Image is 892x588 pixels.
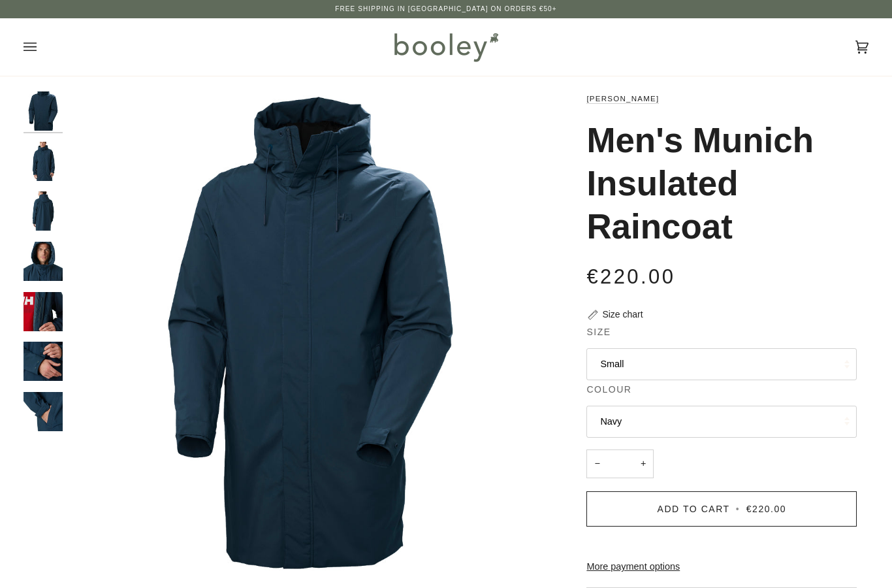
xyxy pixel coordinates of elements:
div: Size chart [602,308,643,321]
img: Helly Hansen Men's Munich Insulated Raincoat - Booley Galway [24,392,63,431]
img: Helly Hansen Men&#39;s Munich Insulated Raincoat Navy - Booley Galway [69,91,552,574]
div: Helly Hansen Men's Munich Insulated Raincoat Navy - Booley Galway [69,91,552,574]
span: Add to Cart [658,504,730,514]
button: − [586,449,607,479]
button: + [633,449,654,479]
img: Helly Hansen Men's Munich Insulated Raincoat - Booley Galway [24,342,63,381]
h1: Men's Munich Insulated Raincoat [586,119,847,248]
span: €220.00 [746,504,786,514]
a: [PERSON_NAME] [586,95,659,103]
img: Helly Hansen Men's Munich Insulated Raincoat Navy - Booley Galway [24,91,63,131]
span: Size [586,325,611,339]
img: Helly Hansen Men's Munich Insulated Raincoat - Booley Galway [24,142,63,181]
img: Helly Hansen Men's Munich Insulated Raincoat - Booley Galway [24,242,63,281]
button: Navy [586,406,857,438]
img: Booley [389,28,503,66]
button: Small [586,348,857,380]
input: Quantity [586,449,654,479]
img: Helly Hansen Men's Munich Insulated Raincoat - Booley Galway [24,191,63,231]
a: More payment options [586,560,857,574]
button: Open menu [24,18,63,76]
span: • [733,504,742,514]
span: €220.00 [586,265,675,288]
img: Helly Hansen Men's Munich Insulated Raincoat - Booley Galway [24,292,63,331]
p: Free Shipping in [GEOGRAPHIC_DATA] on Orders €50+ [335,4,556,14]
span: Colour [586,383,631,397]
button: Add to Cart • €220.00 [586,491,857,527]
